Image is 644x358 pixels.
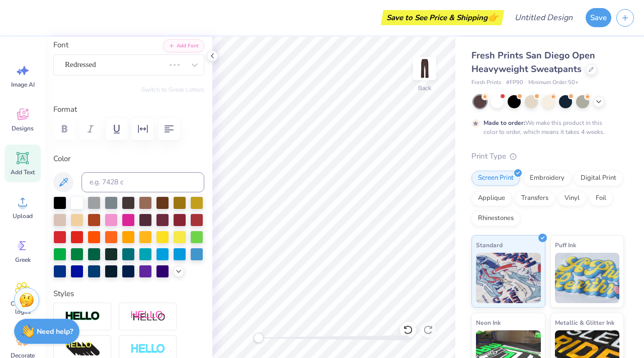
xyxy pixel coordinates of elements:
[484,119,525,127] strong: Made to order:
[53,104,204,115] label: Format
[523,171,571,186] div: Embroidery
[555,240,576,250] span: Puff Ink
[471,191,512,206] div: Applique
[476,240,503,250] span: Standard
[130,343,166,355] img: Negative Space
[574,171,623,186] div: Digital Print
[586,8,611,27] button: Save
[13,212,33,220] span: Upload
[506,79,523,87] span: # FP90
[130,310,166,323] img: Shadow
[53,288,74,300] label: Styles
[528,79,579,87] span: Minimum Order: 50 +
[555,317,614,328] span: Metallic & Glitter Ink
[471,171,520,186] div: Screen Print
[53,39,68,51] label: Font
[488,11,499,23] span: 👉
[415,58,435,79] img: Back
[53,153,204,165] label: Color
[471,151,624,162] div: Print Type
[558,191,586,206] div: Vinyl
[476,317,501,328] span: Neon Ink
[65,341,100,357] img: 3D Illusion
[12,124,34,132] span: Designs
[555,253,620,303] img: Puff Ink
[471,211,520,226] div: Rhinestones
[476,253,541,303] img: Standard
[484,118,607,136] div: We make this product in this color to order, which means it takes 4 weeks.
[254,333,264,343] div: Accessibility label
[6,300,39,316] span: Clipart & logos
[589,191,613,206] div: Foil
[507,8,581,28] input: Untitled Design
[141,86,204,94] button: Switch to Greek Letters
[471,49,595,75] span: Fresh Prints San Diego Open Heavyweight Sweatpants
[65,311,100,322] img: Stroke
[15,256,31,264] span: Greek
[471,79,501,87] span: Fresh Prints
[11,81,35,89] span: Image AI
[82,172,204,192] input: e.g. 7428 c
[383,10,502,25] div: Save to See Price & Shipping
[418,84,431,93] div: Back
[163,39,204,52] button: Add Font
[11,168,35,176] span: Add Text
[515,191,555,206] div: Transfers
[37,327,73,336] strong: Need help?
